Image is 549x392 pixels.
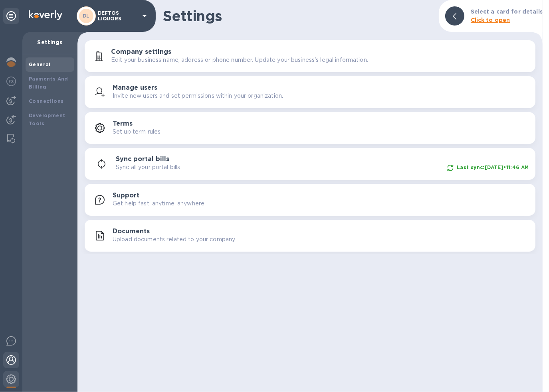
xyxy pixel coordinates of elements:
p: Settings [29,38,71,46]
p: Invite new users and set permissions within your organization. [113,92,283,100]
h3: Support [113,192,139,199]
h3: Sync portal bills [116,156,169,163]
h3: Company settings [111,48,171,56]
button: TermsSet up term rules [85,112,535,144]
p: Sync all your portal bills [116,163,180,171]
h3: Documents [113,228,150,235]
b: DL [83,13,90,19]
b: Development Tools [29,112,65,126]
b: Payments And Billing [29,76,68,90]
b: Connections [29,98,63,104]
button: DocumentsUpload documents related to your company. [85,220,535,252]
h3: Terms [113,120,133,128]
p: Get help fast, anytime, anywhere [113,199,204,208]
h3: Manage users [113,84,157,92]
button: Manage usersInvite new users and set permissions within your organization. [85,76,535,108]
div: Unpin categories [3,8,19,24]
b: Click to open [471,17,510,23]
p: Set up term rules [113,128,161,136]
img: Foreign exchange [6,77,16,86]
img: Logo [29,10,62,20]
button: Sync portal billsSync all your portal billsLast sync:[DATE]•11:46 AM [85,148,535,180]
h1: Settings [163,8,432,24]
p: DEFTOS LIQUORS [98,10,138,22]
b: Select a card for details [471,8,543,15]
b: General [29,61,51,67]
b: Last sync: [DATE] • 11:46 AM [457,164,529,170]
button: Company settingsEdit your business name, address or phone number. Update your business's legal in... [85,40,535,72]
button: SupportGet help fast, anytime, anywhere [85,184,535,216]
p: Upload documents related to your company. [113,235,236,244]
p: Edit your business name, address or phone number. Update your business's legal information. [111,56,368,64]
